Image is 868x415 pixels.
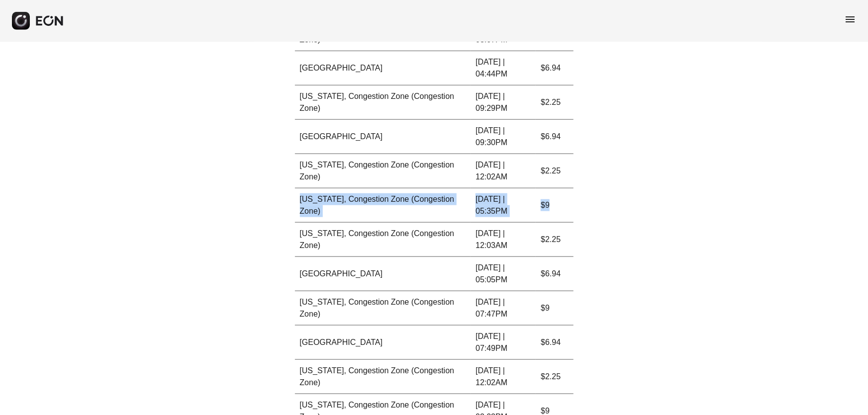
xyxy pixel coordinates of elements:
[295,326,471,360] td: [GEOGRAPHIC_DATA]
[471,154,536,188] td: [DATE] | 12:02AM
[844,13,856,25] span: menu
[536,154,573,188] td: $2.25
[536,51,573,85] td: $6.94
[536,257,573,291] td: $6.94
[536,188,573,223] td: $9
[295,291,471,326] td: [US_STATE], Congestion Zone (Congestion Zone)
[295,154,471,188] td: [US_STATE], Congestion Zone (Congestion Zone)
[471,51,536,85] td: [DATE] | 04:44PM
[295,120,471,154] td: [GEOGRAPHIC_DATA]
[471,223,536,257] td: [DATE] | 12:03AM
[471,360,536,394] td: [DATE] | 12:02AM
[471,85,536,120] td: [DATE] | 09:29PM
[536,85,573,120] td: $2.25
[536,291,573,326] td: $9
[471,257,536,291] td: [DATE] | 05:05PM
[471,188,536,223] td: [DATE] | 05:35PM
[295,85,471,120] td: [US_STATE], Congestion Zone (Congestion Zone)
[536,120,573,154] td: $6.94
[471,326,536,360] td: [DATE] | 07:49PM
[536,360,573,394] td: $2.25
[295,188,471,223] td: [US_STATE], Congestion Zone (Congestion Zone)
[536,326,573,360] td: $6.94
[295,51,471,85] td: [GEOGRAPHIC_DATA]
[471,291,536,326] td: [DATE] | 07:47PM
[295,360,471,394] td: [US_STATE], Congestion Zone (Congestion Zone)
[295,223,471,257] td: [US_STATE], Congestion Zone (Congestion Zone)
[536,223,573,257] td: $2.25
[471,120,536,154] td: [DATE] | 09:30PM
[295,257,471,291] td: [GEOGRAPHIC_DATA]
